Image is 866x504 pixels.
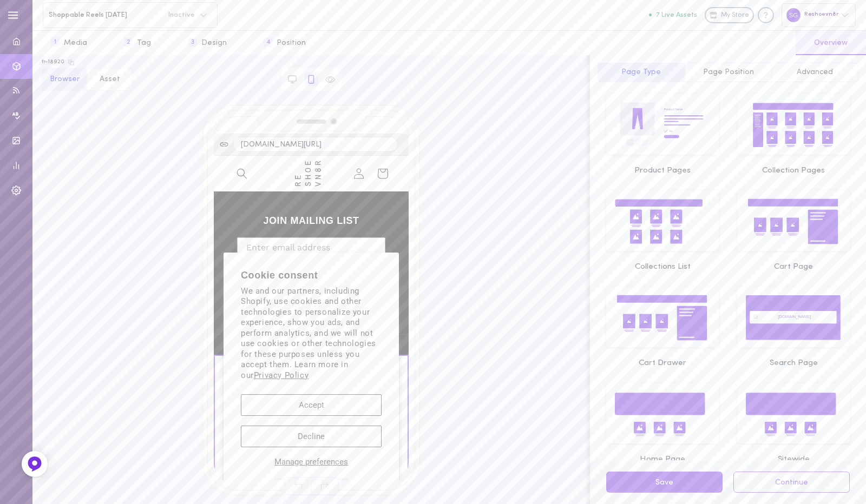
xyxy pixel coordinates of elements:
[233,137,398,152] input: Type a URL
[245,31,324,55] button: 4Position
[664,130,667,132] tspan: $49
[170,31,245,55] button: 3Design
[733,472,850,493] button: Continue
[87,68,133,91] button: Asset
[685,63,772,82] button: Page Position
[32,31,106,55] button: 1Media
[49,59,145,70] span: JOIN MAILING LIST
[605,163,720,178] div: Product Pages
[106,31,169,55] button: 2Tag
[771,63,858,82] button: Advanced
[649,11,705,19] a: 7 Live Assets
[27,114,168,125] h2: Cookie consent
[621,68,661,76] span: Page Type
[124,38,133,47] span: 2
[23,82,172,102] input: Enter email address
[796,31,866,55] button: Overview
[40,215,95,224] a: Privacy Policy
[81,4,108,32] img: Reshoevn8r
[736,163,851,178] div: Collection Pages
[42,58,64,66] div: fr-18920
[606,472,723,493] button: Save
[778,314,811,319] tspan: [DOMAIN_NAME]
[61,301,134,311] span: Manage preferences
[42,68,87,91] button: Browser
[311,477,338,495] span: Redo
[782,3,856,26] div: Reshoevn8r
[27,301,168,311] button: Manage preferences
[27,238,168,260] button: Accept
[668,136,674,137] tspan: Buy Now
[649,11,697,18] button: 7 Live Assets
[27,130,168,226] p: We and our partners, including Shopify, use cookies and other technologies to personalize your ex...
[27,456,43,472] img: Feedback Button
[264,38,272,47] span: 4
[605,356,720,370] div: Cart Drawer
[705,7,754,23] a: My Store
[188,38,197,47] span: 3
[605,452,720,467] div: Home Page
[758,7,774,23] div: Knowledge center
[16,6,40,30] summary: Search
[27,270,168,291] button: Decline
[161,11,195,18] span: Inactive
[736,356,851,370] div: Search Page
[736,260,851,274] div: Cart Page
[664,108,683,111] tspan: Product Name
[797,68,833,76] span: Advanced
[284,477,311,495] span: Undo
[736,452,851,467] div: Sitewide
[49,11,161,19] span: Shoppable Reels [DATE]
[721,11,749,21] span: My Store
[703,68,754,76] span: Page Position
[598,63,685,82] button: Page Type
[670,130,673,132] tspan: $39
[51,38,60,47] span: 1
[605,260,720,274] div: Collections List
